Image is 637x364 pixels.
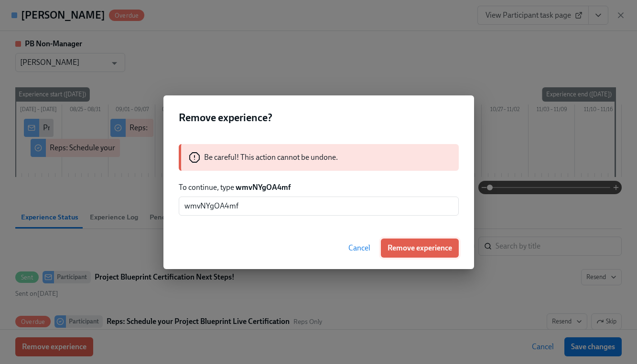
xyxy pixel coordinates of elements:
button: Cancel [342,239,377,258]
button: Remove experience [381,239,459,258]
p: To continue, type [179,182,459,193]
span: Remove experience [388,243,452,253]
strong: wmvNYgOA4mf [236,183,291,192]
p: Be careful! This action cannot be undone. [204,152,338,163]
span: Cancel [348,243,370,253]
h2: Remove experience? [179,111,459,125]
